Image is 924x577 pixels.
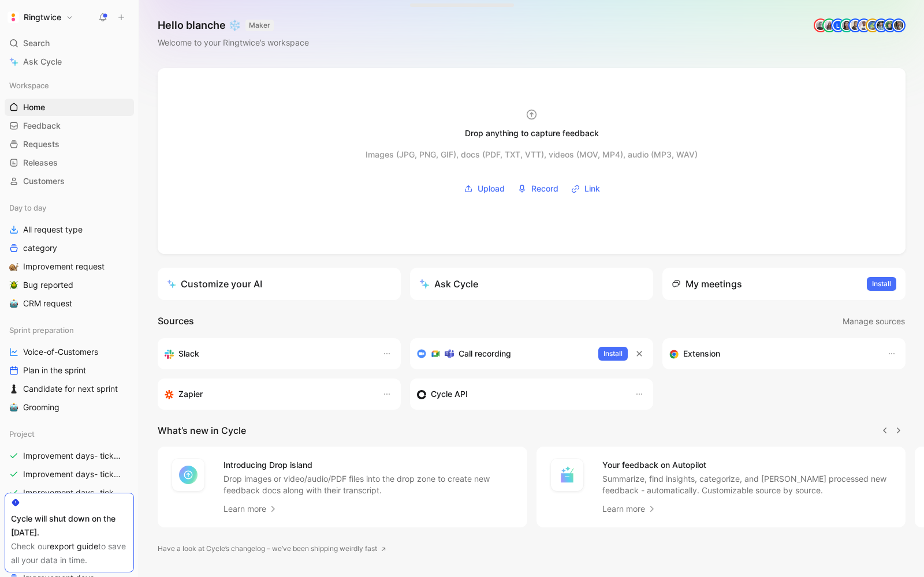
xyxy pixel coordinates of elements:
div: Sync your customers, send feedback and get updates in Slack [165,347,371,361]
div: Sync customers & send feedback from custom sources. Get inspired by our favorite use case [417,387,623,401]
span: category [23,242,57,254]
img: 🪲 [9,280,18,290]
div: Sprint preparationVoice-of-CustomersPlan in the sprint♟️Candidate for next sprint🤖Grooming [5,321,134,416]
button: Link [567,180,604,197]
a: Ask Cycle [5,53,134,70]
span: Install [872,278,891,290]
h3: Zapier [178,387,203,401]
h4: Your feedback on Autopilot [602,458,892,472]
button: Upload [460,180,509,197]
a: Voice-of-Customers [5,343,134,361]
a: export guide [50,541,98,551]
img: avatar [858,20,870,31]
img: avatar [884,20,896,31]
img: 🤖 [9,403,18,412]
button: Manage sources [842,314,906,329]
img: avatar [824,20,835,31]
img: avatar [875,20,887,31]
a: Customers [5,173,134,190]
span: Home [23,102,45,113]
button: Install [598,347,628,361]
button: ♟️ [7,382,21,396]
span: Grooming [23,402,59,413]
a: All request type [5,221,134,238]
span: Install [603,348,623,359]
span: Voice-of-Customers [23,346,98,358]
h4: Introducing Drop island [223,458,513,472]
a: 🪲Bug reported [5,276,134,294]
span: Upload [478,182,505,196]
button: Install [867,277,896,291]
a: Have a look at Cycle’s changelog – we’ve been shipping weirdly fast [158,543,386,554]
div: Workspace [5,77,134,94]
a: Customize your AI [158,268,401,300]
div: L [832,20,844,31]
span: Bug reported [23,279,73,291]
div: Ask Cycle [419,277,478,291]
span: Manage sources [843,314,905,328]
span: All request type [23,224,83,235]
div: Welcome to your Ringtwice’s workspace [158,36,309,50]
div: Day to dayAll request typecategory🐌Improvement request🪲Bug reported🤖CRM request [5,199,134,312]
img: Ringtwice [8,12,19,23]
button: Record [513,180,562,197]
a: Learn more [223,502,278,516]
span: CRM request [23,298,72,309]
img: avatar [815,20,826,31]
div: Cycle will shut down on the [DATE]. [11,512,128,539]
span: Requests [23,138,59,150]
span: Project [9,428,35,440]
span: Workspace [9,80,49,91]
a: ♟️Candidate for next sprint [5,380,134,398]
div: Sprint preparation [5,321,134,339]
img: avatar [867,20,878,31]
a: category [5,239,134,257]
span: Improvement days- tickets ready-legacy [23,487,122,499]
span: Candidate for next sprint [23,383,118,395]
div: Capture feedback from thousands of sources with Zapier (survey results, recordings, sheets, etc). [165,387,371,401]
div: Images (JPG, PNG, GIF), docs (PDF, TXT, VTT), videos (MOV, MP4), audio (MP3, WAV) [366,148,698,162]
div: Drop anything to capture feedback [465,126,599,140]
a: 🐌Improvement request [5,258,134,275]
span: Day to day [9,202,46,213]
div: Capture feedback from anywhere on the web [669,347,875,361]
h2: What’s new in Cycle [158,424,246,437]
h1: Ringtwice [24,12,61,23]
a: 🤖Grooming [5,399,134,416]
span: Sprint preparation [9,324,74,336]
img: avatar [893,20,904,31]
h3: Extension [683,347,720,361]
p: Drop images or video/audio/PDF files into the drop zone to create new feedback docs along with th... [223,473,513,496]
span: Customers [23,175,65,187]
span: Ask Cycle [23,55,62,69]
button: 🤖 [7,400,21,414]
img: ♟️ [9,384,18,394]
div: Customize your AI [167,277,262,291]
span: Improvement days- tickets ready- React [23,450,122,462]
h3: Slack [178,347,199,361]
div: Check our to save all your data in time. [11,539,128,567]
div: Day to day [5,199,134,216]
img: avatar [841,20,852,31]
span: Feedback [23,120,61,132]
a: 🤖CRM request [5,295,134,312]
span: Improvement request [23,261,105,272]
h1: Hello blanche ❄️ [158,18,309,32]
button: 🐌 [7,260,21,273]
h2: Sources [158,314,194,329]
a: Learn more [602,502,657,516]
span: Link [584,182,600,196]
button: 🤖 [7,297,21,310]
button: 🪲 [7,278,21,292]
a: Improvement days- tickets ready- React [5,447,134,464]
h3: Cycle API [431,387,468,401]
div: ProjectImprovement days- tickets ready- ReactImprovement days- tickets ready- backendImprovement ... [5,425,134,538]
h3: Call recording [459,347,511,361]
img: 🐌 [9,262,18,271]
span: Search [23,36,50,50]
a: Improvement days- tickets ready-legacy [5,484,134,501]
span: Plan in the sprint [23,365,86,376]
a: Releases [5,154,134,171]
button: Ask Cycle [410,268,653,300]
a: Plan in the sprint [5,362,134,379]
